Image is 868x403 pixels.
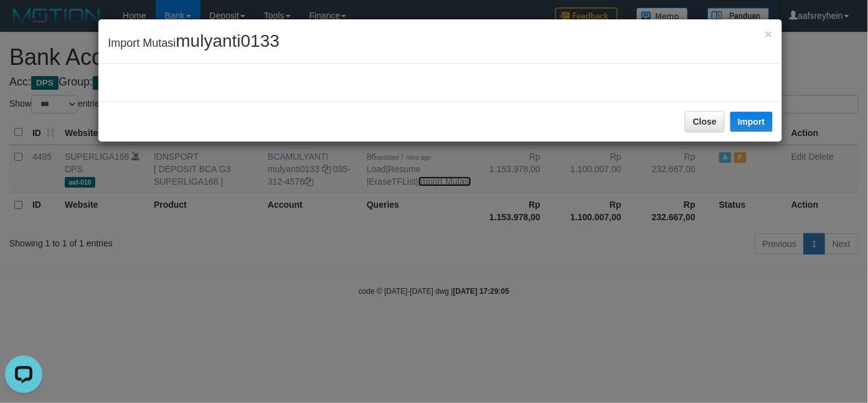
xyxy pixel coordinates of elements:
button: Open LiveChat chat widget [5,5,42,42]
button: Import [730,112,773,132]
span: Import Mutasi [108,37,280,49]
span: mulyanti0133 [176,31,280,51]
button: Close [685,111,725,132]
button: Close [765,27,772,41]
span: × [765,27,772,41]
